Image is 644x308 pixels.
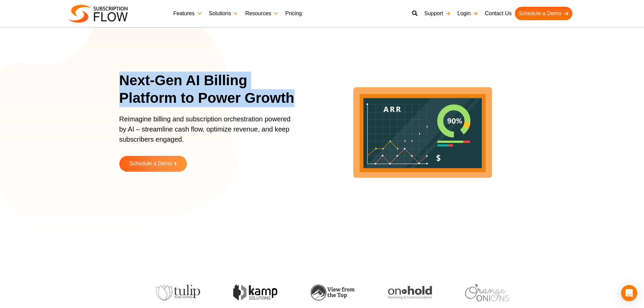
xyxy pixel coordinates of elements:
img: kamp-solution [233,285,277,301]
a: Login [454,7,481,20]
h1: Next-Gen AI Billing Platform to Power Growth [119,72,304,107]
img: onhold-marketing [388,286,432,300]
a: Pricing [282,7,305,20]
img: view-from-the-top [311,285,355,301]
a: Solutions [206,7,242,20]
a: Resources [242,7,282,20]
span: Schedule a Demo [129,161,172,167]
a: Schedule a Demo [119,156,187,172]
a: Contact Us [481,7,515,20]
p: Reimagine billing and subscription orchestration powered by AI – streamline cash flow, optimize r... [119,114,295,151]
div: Open Intercom Messenger [621,285,637,301]
a: Support [421,7,454,20]
a: Features [170,7,206,20]
a: Schedule a Demo [515,7,572,20]
img: orange-onions [465,284,509,301]
img: tulip-publishing [156,285,200,301]
img: Subscriptionflow [69,5,128,23]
